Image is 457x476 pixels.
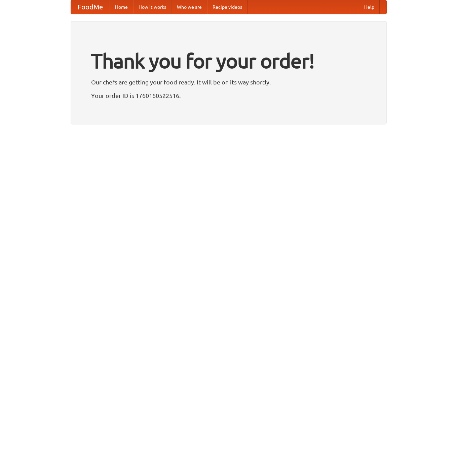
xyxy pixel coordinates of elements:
a: Recipe videos [207,0,247,14]
a: Who we are [172,0,207,14]
a: Home [110,0,133,14]
a: How it works [133,0,172,14]
p: Your order ID is 1760160522516. [91,90,366,101]
p: Our chefs are getting your food ready. It will be on its way shortly. [91,77,366,87]
h1: Thank you for your order! [91,45,366,77]
a: FoodMe [71,0,110,14]
a: Help [359,0,380,14]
